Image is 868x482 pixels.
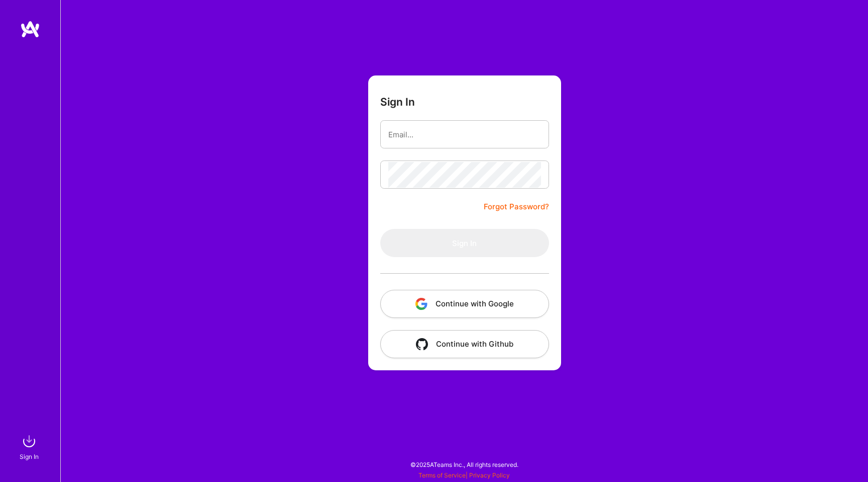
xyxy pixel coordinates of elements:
[19,431,39,451] img: sign in
[418,471,466,479] a: Terms of Service
[20,451,39,462] div: Sign In
[416,338,428,350] img: icon
[484,201,549,213] a: Forgot Password?
[469,471,510,479] a: Privacy Policy
[380,229,549,257] button: Sign In
[20,20,40,38] img: logo
[380,290,549,318] button: Continue with Google
[388,122,541,147] input: Email...
[418,471,510,479] span: |
[21,431,39,462] a: sign inSign In
[415,298,427,310] img: icon
[380,96,415,108] h3: Sign In
[380,330,549,358] button: Continue with Github
[60,452,868,477] div: © 2025 ATeams Inc., All rights reserved.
